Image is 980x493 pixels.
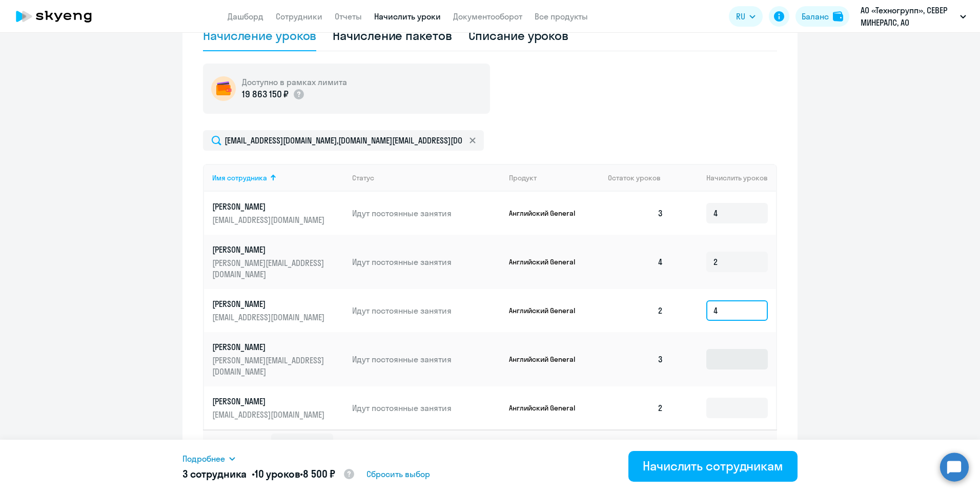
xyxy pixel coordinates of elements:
div: Продукт [509,173,537,182]
div: Начислить сотрудникам [643,458,783,474]
td: 4 [600,235,671,289]
p: [PERSON_NAME] [212,298,327,310]
p: 19 863 150 ₽ [242,88,289,101]
button: АО «Техногрупп», СЕВЕР МИНЕРАЛС, АО [855,4,971,29]
a: Начислить уроки [374,11,441,22]
p: [PERSON_NAME] [212,396,327,407]
a: Сотрудники [276,11,322,22]
a: [PERSON_NAME][PERSON_NAME][EMAIL_ADDRESS][DOMAIN_NAME] [212,244,344,280]
td: 3 [600,332,671,386]
span: Сбросить выбор [366,468,430,480]
p: Английский General [509,257,586,266]
button: Начислить сотрудникам [628,451,798,482]
button: RU [729,6,763,27]
div: Списание уроков [468,27,569,44]
span: Остаток уроков [608,173,661,182]
p: [PERSON_NAME][EMAIL_ADDRESS][DOMAIN_NAME] [212,257,327,280]
p: Английский General [509,403,586,413]
a: Отчеты [335,11,362,22]
div: Баланс [802,10,829,23]
span: RU [736,10,745,23]
p: Идут постоянные занятия [352,256,501,268]
span: Подробнее [182,453,225,465]
p: Идут постоянные занятия [352,402,501,414]
button: Балансbalance [795,6,849,27]
p: [PERSON_NAME] [212,341,327,353]
div: Начисление пакетов [333,27,452,44]
a: Все продукты [535,11,588,22]
a: [PERSON_NAME][EMAIL_ADDRESS][DOMAIN_NAME] [212,396,344,420]
a: [PERSON_NAME][EMAIL_ADDRESS][DOMAIN_NAME] [212,201,344,225]
div: Имя сотрудника [212,173,267,182]
div: Продукт [509,173,600,182]
a: Документооборот [453,11,522,22]
th: Начислить уроков [671,164,776,192]
p: Английский General [509,355,586,364]
p: Английский General [509,306,586,315]
p: [EMAIL_ADDRESS][DOMAIN_NAME] [212,312,327,323]
span: 1 - 5 из 5 сотрудников [644,439,716,448]
p: [EMAIL_ADDRESS][DOMAIN_NAME] [212,214,327,225]
a: [PERSON_NAME][EMAIL_ADDRESS][DOMAIN_NAME] [212,298,344,323]
h5: Доступно в рамках лимита [242,76,347,88]
div: Статус [352,173,374,182]
td: 3 [600,192,671,235]
div: Остаток уроков [608,173,671,182]
p: Идут постоянные занятия [352,354,501,365]
td: 2 [600,289,671,332]
input: Поиск по имени, email, продукту или статусу [203,130,484,151]
p: Английский General [509,209,586,218]
img: wallet-circle.png [211,76,236,101]
p: АО «Техногрупп», СЕВЕР МИНЕРАЛС, АО [861,4,956,29]
span: 8 500 ₽ [303,467,335,480]
a: [PERSON_NAME][PERSON_NAME][EMAIL_ADDRESS][DOMAIN_NAME] [212,341,344,377]
td: 2 [600,386,671,429]
img: balance [833,11,843,22]
a: Дашборд [228,11,263,22]
span: 10 уроков [255,467,300,480]
p: [PERSON_NAME][EMAIL_ADDRESS][DOMAIN_NAME] [212,355,327,377]
div: Начисление уроков [203,27,316,44]
p: [PERSON_NAME] [212,201,327,212]
p: Идут постоянные занятия [352,305,501,316]
span: Отображать по: [215,439,267,448]
h5: 3 сотрудника • • [182,467,355,482]
p: [EMAIL_ADDRESS][DOMAIN_NAME] [212,409,327,420]
div: Статус [352,173,501,182]
p: [PERSON_NAME] [212,244,327,255]
p: Идут постоянные занятия [352,208,501,219]
div: Имя сотрудника [212,173,344,182]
